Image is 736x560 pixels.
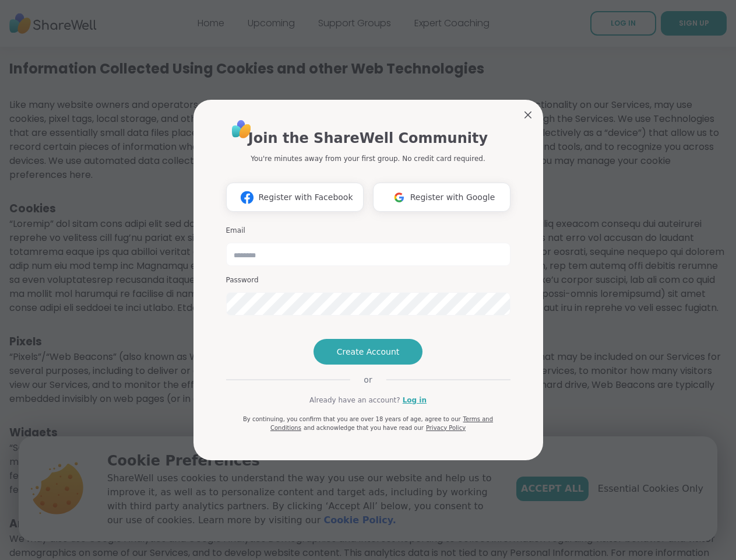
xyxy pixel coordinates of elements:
[270,416,493,431] a: Terms and Conditions
[226,226,510,236] h3: Email
[309,395,400,405] span: Already have an account?
[410,191,495,204] span: Register with Google
[337,346,400,358] span: Create Account
[350,374,386,386] span: or
[236,187,258,208] img: ShareWell Logomark
[314,339,423,365] button: Create Account
[304,425,424,431] span: and acknowledge that you have read our
[388,187,410,208] img: ShareWell Logomark
[251,153,485,164] p: You're minutes away from your first group. No credit card required.
[258,191,353,204] span: Register with Facebook
[226,183,364,212] button: Register with Facebook
[243,416,461,422] span: By continuing, you confirm that you are over 18 years of age, agree to our
[426,425,466,431] a: Privacy Policy
[226,275,510,285] h3: Password
[403,395,427,405] a: Log in
[373,183,510,212] button: Register with Google
[228,116,255,142] img: ShareWell Logo
[248,128,488,149] h1: Join the ShareWell Community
